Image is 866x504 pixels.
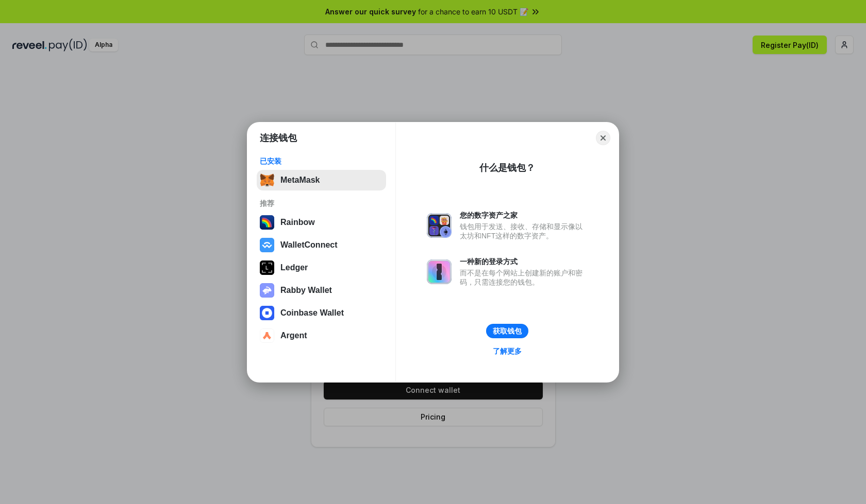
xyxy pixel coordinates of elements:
[460,257,588,266] div: 一种新的登录方式
[280,308,344,318] div: Coinbase Wallet
[260,283,274,298] img: svg+xml,%3Csvg%20xmlns%3D%22http%3A%2F%2Fwww.w3.org%2F2000%2Fsvg%22%20fill%3D%22none%22%20viewBox...
[257,303,386,323] button: Coinbase Wallet
[427,259,452,284] img: svg+xml,%3Csvg%20xmlns%3D%22http%3A%2F%2Fwww.w3.org%2F2000%2Fsvg%22%20fill%3D%22none%22%20viewBox...
[460,211,588,220] div: 您的数字资产之家
[260,328,274,343] img: svg+xml,%3Csvg%20width%3D%2228%22%20height%3D%2228%22%20viewBox%3D%220%200%2028%2028%22%20fill%3D...
[260,173,274,187] img: svg+xml,%3Csvg%20fill%3D%22none%22%20height%3D%2233%22%20viewBox%3D%220%200%2035%2033%22%20width%...
[280,240,338,250] div: WalletConnect
[486,324,528,338] button: 获取钱包
[260,157,383,166] div: 已安装
[280,286,332,295] div: Rabby Wallet
[257,170,386,190] button: MetaMask
[257,212,386,233] button: Rainbow
[280,176,320,185] div: MetaMask
[596,131,610,145] button: Close
[257,235,386,255] button: WalletConnect
[460,268,588,287] div: 而不是在每个网站上创建新的账户和密码，只需连接您的钱包。
[427,213,452,238] img: svg+xml,%3Csvg%20xmlns%3D%22http%3A%2F%2Fwww.w3.org%2F2000%2Fsvg%22%20fill%3D%22none%22%20viewBox...
[260,306,274,320] img: svg+xml,%3Csvg%20width%3D%2228%22%20height%3D%2228%22%20viewBox%3D%220%200%2028%2028%22%20fill%3D...
[493,346,522,356] div: 了解更多
[280,331,307,340] div: Argent
[260,199,383,208] div: 推荐
[260,238,274,252] img: svg+xml,%3Csvg%20width%3D%2228%22%20height%3D%2228%22%20viewBox%3D%220%200%2028%2028%22%20fill%3D...
[493,326,522,336] div: 获取钱包
[280,218,315,227] div: Rainbow
[257,325,386,346] button: Argent
[257,257,386,278] button: Ledger
[280,263,308,272] div: Ledger
[487,344,528,358] a: 了解更多
[260,132,297,144] h1: 连接钱包
[460,222,588,240] div: 钱包用于发送、接收、存储和显示像以太坊和NFT这样的数字资产。
[479,162,535,174] div: 什么是钱包？
[260,215,274,230] img: svg+xml,%3Csvg%20width%3D%22120%22%20height%3D%22120%22%20viewBox%3D%220%200%20120%20120%22%20fil...
[260,260,274,275] img: svg+xml,%3Csvg%20xmlns%3D%22http%3A%2F%2Fwww.w3.org%2F2000%2Fsvg%22%20width%3D%2228%22%20height%3...
[257,280,386,301] button: Rabby Wallet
